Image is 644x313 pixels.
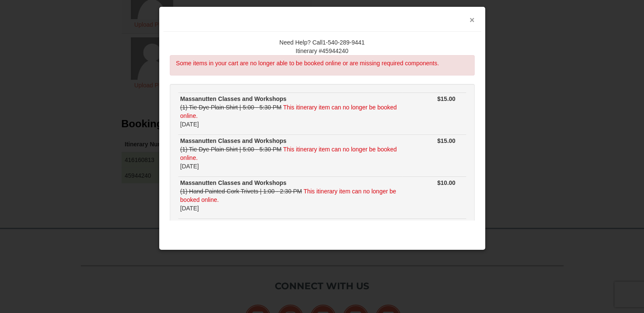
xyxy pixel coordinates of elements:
[180,146,397,161] span: This itinerary item can no longer be booked online.
[180,95,287,102] strong: Massanutten Classes and Workshops
[180,137,401,170] div: [DATE]
[180,221,401,254] div: [DATE]
[176,59,459,67] p: Some items in your cart are no longer able to be booked online or are missing required components.
[180,179,401,212] div: [DATE]
[180,188,396,203] span: This itinerary item can no longer be booked online.
[180,188,302,195] s: (1) Hand Painted Cork Trivets | 1:00 - 2:30 PM
[437,179,456,186] strong: $10.00
[180,95,401,129] div: [DATE]
[180,104,282,111] s: (1) Tie Dye Plain Shirt | 5:00 - 5:30 PM
[180,179,287,186] strong: Massanutten Classes and Workshops
[180,146,282,153] s: (1) Tie Dye Plain Shirt | 5:00 - 5:30 PM
[170,38,475,55] div: Need Help? Call1-540-289-9441 Itinerary #45944240
[437,137,456,144] strong: $15.00
[470,16,475,24] button: ×
[180,137,287,144] strong: Massanutten Classes and Workshops
[180,104,397,119] span: This itinerary item can no longer be booked online.
[437,95,456,102] strong: $15.00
